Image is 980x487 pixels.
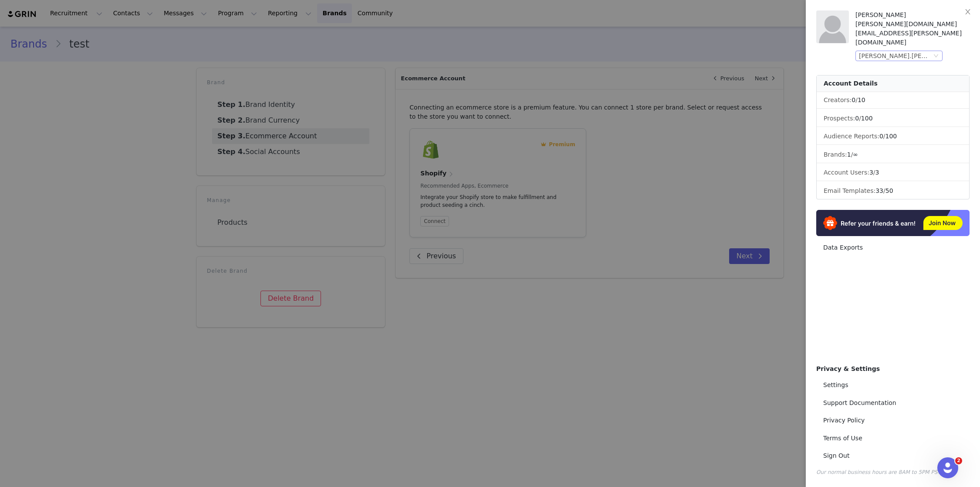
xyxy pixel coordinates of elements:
[933,53,939,59] i: icon: down
[817,110,969,127] li: Prospects:
[855,10,970,20] div: [PERSON_NAME]
[875,169,879,176] span: 3
[853,151,858,158] span: ∞
[817,147,969,163] li: Brands:
[858,96,865,103] span: 10
[885,133,897,140] span: 100
[955,457,962,464] span: 2
[855,115,872,122] span: /
[816,240,970,256] a: Data Exports
[847,151,858,158] span: /
[885,187,893,194] span: 50
[816,10,849,43] img: placeholder-profile.jpg
[816,395,970,411] a: Support Documentation
[869,169,873,176] span: 3
[855,115,859,122] span: 0
[816,365,880,372] span: Privacy & Settings
[937,457,958,478] iframe: Intercom live chat
[816,430,970,446] a: Terms of Use
[817,165,969,181] li: Account Users:
[859,51,932,61] div: [PERSON_NAME].[PERSON_NAME] Auto Email test
[852,96,865,103] span: /
[816,469,942,475] span: Our normal business hours are 8AM to 5PM PST.
[817,183,969,199] li: Email Templates:
[816,412,970,429] a: Privacy Policy
[816,448,970,464] a: Sign Out
[817,75,969,92] div: Account Details
[816,377,970,393] a: Settings
[855,20,970,47] div: [PERSON_NAME][DOMAIN_NAME][EMAIL_ADDRESS][PERSON_NAME][DOMAIN_NAME]
[852,96,855,103] span: 0
[817,128,969,145] li: Audience Reports: /
[816,210,970,236] img: Refer & Earn
[875,187,893,194] span: /
[861,115,873,122] span: 100
[847,151,851,158] span: 1
[869,169,879,176] span: /
[817,92,969,109] li: Creators:
[964,8,971,15] i: icon: close
[879,133,883,140] span: 0
[875,187,883,194] span: 33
